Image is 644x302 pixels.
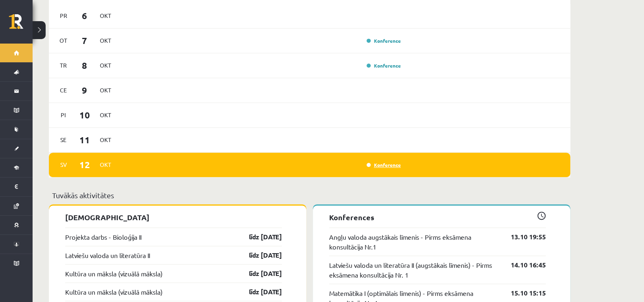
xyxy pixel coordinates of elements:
a: Kultūra un māksla (vizuālā māksla) [65,269,163,278]
a: 15.10 15:15 [499,288,546,298]
span: Pi [55,109,72,121]
a: Kultūra un māksla (vizuālā māksla) [65,287,163,297]
span: Okt [97,59,114,72]
span: 7 [72,34,97,47]
a: 13.10 19:55 [499,232,546,242]
span: Okt [97,84,114,96]
a: līdz [DATE] [235,232,282,242]
span: Sv [55,158,72,171]
span: 9 [72,83,97,97]
span: Ot [55,34,72,47]
span: Ce [55,84,72,96]
span: Okt [97,109,114,121]
span: 11 [72,133,97,147]
p: [DEMOGRAPHIC_DATA] [65,212,282,223]
span: 12 [72,158,97,171]
a: līdz [DATE] [235,269,282,278]
a: Projekta darbs - Bioloģija II [65,232,141,242]
span: Pr [55,9,72,22]
span: Tr [55,59,72,72]
a: Konference [367,62,401,69]
span: Se [55,133,72,146]
span: Okt [97,158,114,171]
a: līdz [DATE] [235,250,282,260]
p: Konferences [329,212,546,223]
span: 10 [72,108,97,122]
a: 14.10 16:45 [499,260,546,270]
span: Okt [97,133,114,146]
a: Angļu valoda augstākais līmenis - Pirms eksāmena konsultācija Nr.1 [329,232,499,252]
a: Konference [367,37,401,44]
p: Tuvākās aktivitātes [52,190,567,201]
a: Latviešu valoda un literatūra II (augstākais līmenis) - Pirms eksāmena konsultācija Nr. 1 [329,260,499,280]
span: Okt [97,34,114,47]
span: 6 [72,9,97,22]
a: Rīgas 1. Tālmācības vidusskola [9,14,33,35]
a: Latviešu valoda un literatūra II [65,250,150,260]
a: Konference [367,162,401,168]
span: Okt [97,9,114,22]
span: 8 [72,59,97,72]
a: līdz [DATE] [235,287,282,297]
